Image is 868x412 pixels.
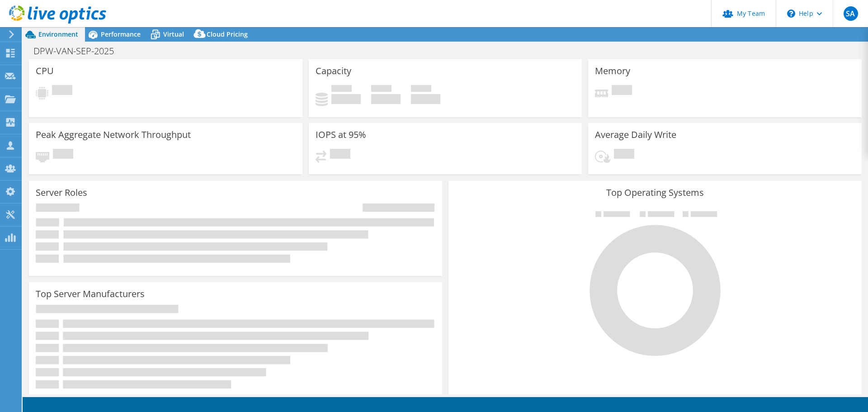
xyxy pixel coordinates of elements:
[411,94,440,104] h4: 0 GiB
[844,6,858,21] span: SA
[455,188,855,198] h3: Top Operating Systems
[36,66,54,76] h3: CPU
[330,149,350,161] span: Pending
[371,85,392,94] span: Free
[163,30,184,38] span: Virtual
[29,46,128,56] h1: DPW-VAN-SEP-2025
[612,85,632,97] span: Pending
[36,289,145,299] h3: Top Server Manufacturers
[53,149,73,161] span: Pending
[52,85,72,97] span: Pending
[411,85,431,94] span: Total
[101,30,141,38] span: Performance
[331,94,361,104] h4: 0 GiB
[38,30,78,38] span: Environment
[36,188,87,198] h3: Server Roles
[36,130,191,140] h3: Peak Aggregate Network Throughput
[371,94,401,104] h4: 0 GiB
[595,130,676,140] h3: Average Daily Write
[331,85,352,94] span: Used
[207,30,248,38] span: Cloud Pricing
[316,130,366,140] h3: IOPS at 95%
[787,9,795,18] svg: \n
[595,66,630,76] h3: Memory
[316,66,351,76] h3: Capacity
[614,149,634,161] span: Pending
